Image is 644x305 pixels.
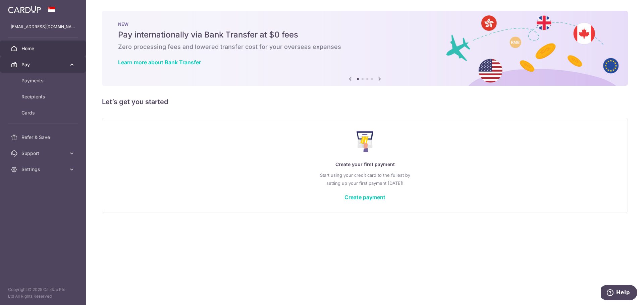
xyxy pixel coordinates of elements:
span: Cards [21,109,66,116]
span: Settings [21,166,66,173]
a: Learn more about Bank Transfer [118,59,201,66]
span: Payments [21,77,66,84]
img: Bank transfer banner [102,11,628,86]
span: Refer & Save [21,134,66,141]
span: Home [21,45,66,52]
a: Create payment [344,194,385,201]
h5: Let’s get you started [102,96,628,107]
p: NEW [118,21,612,27]
p: [EMAIL_ADDRESS][DOMAIN_NAME] [11,23,75,30]
img: CardUp [8,5,41,13]
span: Pay [21,61,66,68]
span: Support [21,150,66,157]
span: Recipients [21,93,66,100]
h6: Zero processing fees and lowered transfer cost for your overseas expenses [118,43,612,51]
img: Make Payment [357,131,374,152]
h5: Pay internationally via Bank Transfer at $0 fees [118,29,612,40]
p: Create your first payment [116,160,614,168]
iframe: Opens a widget where you can find more information [601,285,637,302]
p: Start using your credit card to the fullest by setting up your first payment [DATE]! [116,171,614,187]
